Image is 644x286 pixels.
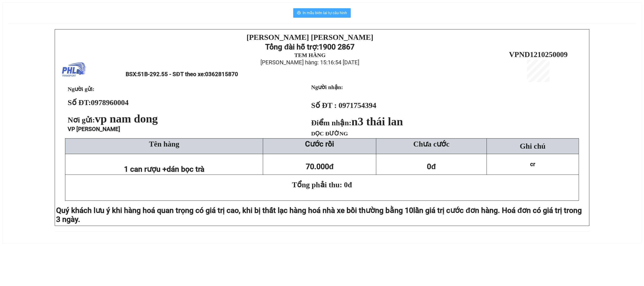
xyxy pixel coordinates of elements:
span: Quý khách lưu ý khi hàng hoá quan trọng có giá trị cao, khi bị thất lạc hàng hoá nhà xe bồi thườn... [56,206,413,215]
span: Tên hàng [149,140,179,148]
span: BSX: [126,71,238,78]
strong: Cước rồi [305,139,334,148]
strong: [PERSON_NAME] [PERSON_NAME] [247,33,373,41]
span: 0978960004 [91,98,129,107]
img: logo [62,58,86,82]
span: VPND1210250009 [509,50,568,59]
strong: Số ĐT: [68,98,129,107]
span: printer [297,11,301,15]
strong: TEM HÀNG [294,52,326,58]
span: lần giá trị cước đơn hàng. Hoá đơn có giá trị trong 3 ngày. [56,206,582,224]
span: Chưa cước [413,140,449,148]
span: n3 thái lan [351,115,403,128]
span: DỌC ĐƯỜNG [311,131,348,137]
span: Ghi chú [520,142,545,150]
span: VP [PERSON_NAME] [68,126,120,132]
span: 70.000đ [306,162,334,171]
span: 0971754394 [339,101,376,110]
span: 0đ [427,162,436,171]
span: Nơi gửi: [68,116,160,124]
span: Người gửi: [68,86,95,92]
strong: Tổng đài hỗ trợ: [265,42,319,51]
strong: Người nhận: [311,84,343,90]
span: vp nam dong [95,112,158,125]
span: 51B-292.55 - SĐT theo xe: [138,71,238,78]
strong: Điểm nhận: [311,118,403,127]
span: 0362815870 [205,71,238,78]
strong: 1900 2867 [319,42,355,51]
span: In mẫu biên lai tự cấu hình [303,10,347,16]
span: [PERSON_NAME] hàng: 15:16:54 [DATE] [260,59,359,66]
strong: Số ĐT : [311,101,337,110]
button: printerIn mẫu biên lai tự cấu hình [293,8,351,18]
span: Tổng phải thu: 0đ [292,180,352,189]
span: cr [530,161,535,168]
span: 1 can rượu +dán bọc trà [124,165,204,174]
